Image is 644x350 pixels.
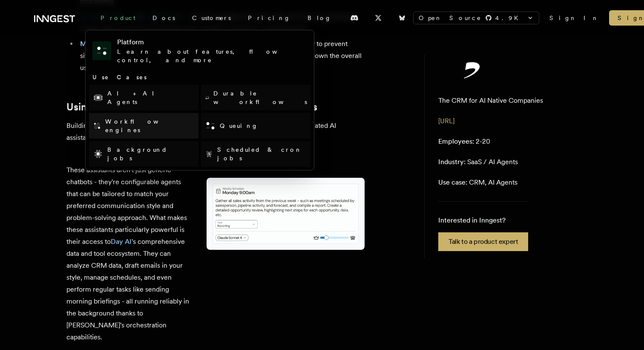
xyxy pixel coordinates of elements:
a: Blog [299,10,340,26]
span: Employees: [438,137,474,145]
p: Building on their robust context capture and enrichment workflows, has created AI assistants with... [66,120,365,144]
a: Pricing [239,10,299,26]
a: Day AI [111,237,132,246]
a: Queuing [201,113,310,139]
div: Product [92,10,144,26]
span: 4.9 K [495,14,523,22]
a: Using Inngest to reliably put AI Agents in users' hands [66,101,317,113]
li: : Distribute the execution of workflows evenly to prevent situations where a spike of emails or m... [78,38,365,74]
a: Background jobs [89,141,198,167]
h4: Platform [117,37,307,47]
a: Talk to a product expert [438,232,528,251]
a: Customers [184,10,239,26]
span: Learn about features, flow control, and more [117,48,298,64]
a: Scheduled & cron jobs [201,141,310,167]
a: Multi-tenancy [80,40,175,48]
a: Bluesky [393,11,411,25]
span: Use case: [438,178,467,186]
span: Open Source [419,14,482,22]
img: Day AI's logo [438,61,506,78]
h3: Use Cases [89,73,310,81]
p: The CRM for AI Native Companies [438,95,543,106]
p: Interested in Inngest? [438,215,528,226]
a: Discord [345,11,364,25]
a: AI + AI Agents [89,85,198,110]
a: Workflow engines [89,113,198,139]
p: CRM, AI Agents [438,177,517,188]
a: Docs [144,10,184,26]
a: Durable workflows [201,85,310,110]
p: SaaS / AI Agents [438,157,518,167]
p: These assistants aren't just generic chatbots - they're configurable agents that can be tailored ... [66,164,193,343]
img: image.png [207,178,365,250]
a: Sign In [549,14,599,22]
a: X [369,11,388,25]
a: PlatformLearn about features, flow control, and more [89,34,310,68]
a: [URL] [438,117,454,125]
span: Industry: [438,158,466,166]
p: 2-20 [438,136,490,147]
